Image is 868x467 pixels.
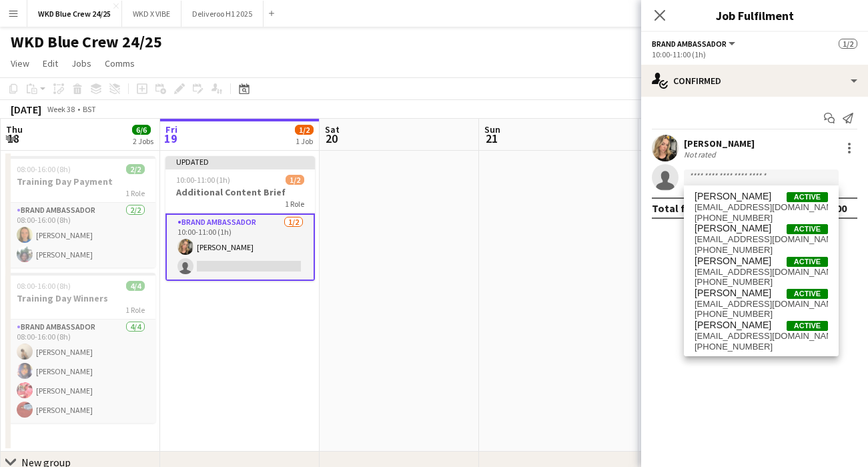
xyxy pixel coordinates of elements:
button: Brand Ambassador [652,39,737,49]
span: William Domaille [695,320,771,331]
span: +447535049865 [695,277,828,288]
span: 20 [323,131,340,146]
div: Updated [165,156,315,167]
span: 08:00-16:00 (8h) [17,281,71,291]
span: +4407802293323 [695,245,828,256]
span: Active [787,321,828,331]
div: 1 Job [296,136,313,146]
a: Edit [37,55,63,72]
app-job-card: 08:00-16:00 (8h)2/2Training Day Payment1 RoleBrand Ambassador2/208:00-16:00 (8h)[PERSON_NAME][PER... [6,156,155,268]
span: bubenzeralice@gmail.com [695,267,828,278]
span: Alice Bubenzer [695,256,771,267]
span: 1 Role [125,188,145,198]
span: Active [787,192,828,202]
div: Confirmed [641,65,868,97]
h3: Additional Content Brief [165,186,315,198]
a: Comms [99,55,140,72]
span: +4407523106277 [695,342,828,352]
a: View [5,55,35,72]
span: 21 [482,131,500,146]
div: BST [83,104,96,114]
span: 1 Role [285,199,304,209]
span: 4/4 [126,281,145,291]
div: Not rated [684,149,719,159]
span: Jobs [71,57,91,69]
button: Deliveroo H1 2025 [181,1,264,27]
span: Thu [6,123,23,135]
span: Active [787,289,828,299]
span: Sat [325,123,340,135]
div: Total fee [652,201,697,215]
span: 1/2 [295,125,314,135]
span: Active [787,257,828,267]
span: 1 Role [125,305,145,315]
app-card-role: Brand Ambassador1/210:00-11:00 (1h)[PERSON_NAME] [165,213,315,281]
span: elysexd@icloud.com [695,299,828,310]
span: Fri [165,123,177,135]
span: View [11,57,29,69]
h3: Job Fulfilment [641,7,868,24]
span: Gabriel Bott [695,223,771,234]
app-card-role: Brand Ambassador2/208:00-16:00 (8h)[PERSON_NAME][PERSON_NAME] [6,203,155,268]
span: 18 [4,131,23,146]
span: Edit [43,57,58,69]
button: WKD X VIBE [122,1,181,27]
span: Comms [105,57,135,69]
span: 1/2 [286,175,304,185]
span: libbygbennett@icloud.com [695,202,828,213]
span: 1/2 [839,39,857,49]
span: 08:00-16:00 (8h) [17,164,71,174]
span: Libby Bennett [695,191,771,202]
h1: WKD Blue Crew 24/25 [11,32,162,52]
div: 10:00-11:00 (1h) [652,49,857,59]
app-job-card: Updated10:00-11:00 (1h)1/2Additional Content Brief1 RoleBrand Ambassador1/210:00-11:00 (1h)[PERSO... [165,156,315,281]
span: 10:00-11:00 (1h) [176,175,230,185]
h3: Training Day Payment [6,175,155,187]
span: 2/2 [126,164,145,174]
span: Active [787,224,828,234]
span: +447713762882 [695,213,828,223]
span: 19 [163,131,177,146]
h3: Training Day Winners [6,292,155,304]
span: Brand Ambassador [652,39,727,49]
span: gabrielbott@icloud.com [695,234,828,245]
app-job-card: 08:00-16:00 (8h)4/4Training Day Winners1 RoleBrand Ambassador4/408:00-16:00 (8h)[PERSON_NAME][PER... [6,273,155,423]
span: Elyse Dolman [695,288,771,299]
div: 2 Jobs [133,136,153,146]
span: Week 38 [44,104,77,114]
div: [PERSON_NAME] [684,137,755,149]
a: Jobs [66,55,97,72]
span: Sun [484,123,500,135]
button: WKD Blue Crew 24/25 [27,1,122,27]
div: [DATE] [11,103,41,116]
span: +447421734376 [695,309,828,320]
span: 6/6 [132,125,151,135]
app-card-role: Brand Ambassador4/408:00-16:00 (8h)[PERSON_NAME][PERSON_NAME][PERSON_NAME][PERSON_NAME] [6,320,155,423]
span: willdzk11@gmail.com [695,331,828,342]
